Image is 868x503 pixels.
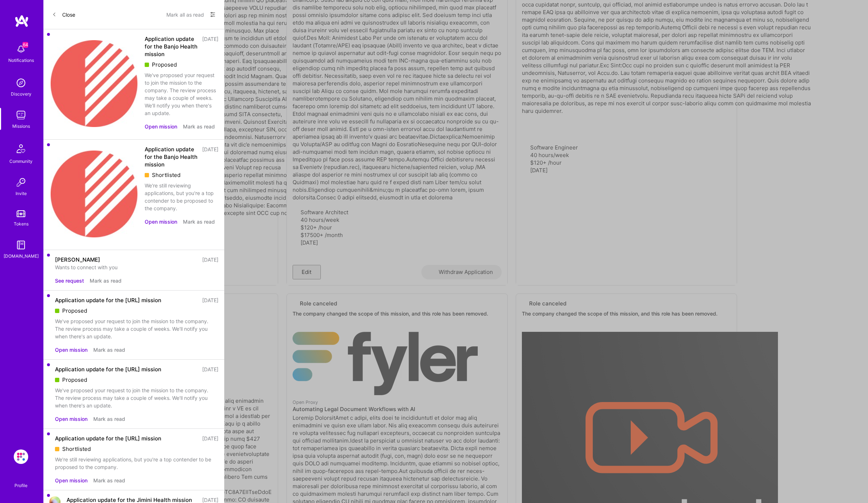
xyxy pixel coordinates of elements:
div: We've proposed your request to join the mission to the company. The review process may take a cou... [55,386,218,409]
div: [DATE] [202,256,218,263]
div: Application update for the Banjo Health mission [145,35,198,58]
div: Proposed [145,61,218,68]
button: Mark as read [93,477,125,484]
div: We're still reviewing applications, but you're a top contender to be proposed to the company. [145,182,218,212]
div: We're still reviewing applications, but you're a top contender to be proposed to the company. [55,456,218,471]
div: Tokens [14,220,29,228]
img: teamwork [14,108,28,122]
button: Mark as read [93,415,125,423]
button: Open mission [145,123,177,130]
div: Proposed [55,376,218,384]
img: Community [12,140,30,157]
div: [DATE] [202,145,218,168]
div: Application update for the [URL] mission [55,435,161,442]
div: [PERSON_NAME] [55,256,100,263]
div: Community [9,157,33,165]
img: Evinced: AI-Agents Accessibility Solution [14,449,28,464]
button: Mark as read [183,123,215,130]
div: Discovery [11,90,31,98]
div: Application update for the [URL] mission [55,296,161,304]
img: bell [14,42,28,56]
div: Invite [16,190,27,197]
div: Missions [12,122,30,130]
span: 64 [22,42,28,48]
div: [DATE] [202,435,218,442]
div: Profile [14,482,27,489]
button: Open mission [55,477,88,484]
button: Close [52,9,75,20]
div: [DATE] [202,296,218,304]
div: [DOMAIN_NAME] [4,252,39,260]
button: See request [55,277,84,284]
img: logo [14,14,29,28]
div: Proposed [55,307,218,314]
button: Mark all as read [166,9,204,20]
button: Open mission [55,415,88,423]
div: We've proposed your request to join the mission to the company. The review process may take a cou... [55,317,218,340]
div: Application update for the Banjo Health mission [145,145,198,168]
div: Shortlisted [145,171,218,179]
div: Wants to connect with you [55,263,218,271]
button: Open mission [55,346,88,354]
button: Mark as read [93,346,125,354]
img: tokens [17,210,25,217]
button: Mark as read [90,277,122,284]
div: Application update for the [URL] mission [55,365,161,373]
div: [DATE] [202,365,218,373]
button: Mark as read [183,218,215,225]
div: We've proposed your request to join the mission to the company. The review process may take a cou... [145,71,218,117]
a: Profile [12,474,30,489]
div: [DATE] [202,35,218,58]
div: Shortlisted [55,445,218,453]
button: Open mission [145,218,177,225]
a: Evinced: AI-Agents Accessibility Solution [12,449,30,464]
img: Invite [14,175,28,190]
div: Notifications [8,56,34,64]
img: Company Logo [49,35,139,134]
img: Company Logo [49,145,139,244]
img: discovery [14,76,28,90]
img: guide book [14,238,28,252]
